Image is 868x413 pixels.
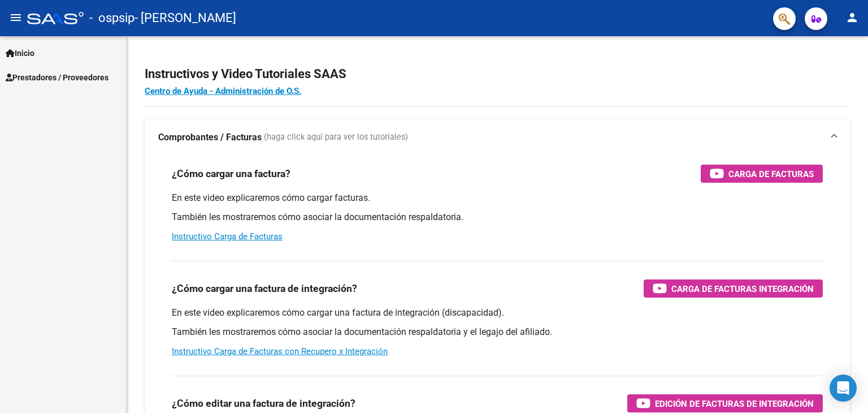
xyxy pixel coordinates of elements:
button: Carga de Facturas [701,165,823,183]
p: En este video explicaremos cómo cargar una factura de integración (discapacidad). [172,307,823,319]
mat-expansion-panel-header: Comprobantes / Facturas (haga click aquí para ver los tutoriales) [145,119,850,156]
div: Open Intercom Messenger [830,375,857,402]
span: Inicio [6,47,34,59]
a: Instructivo Carga de Facturas con Recupero x Integración [172,346,388,356]
h3: ¿Cómo cargar una factura? [172,166,290,182]
span: Prestadores / Proveedores [6,71,108,84]
mat-icon: person [845,11,859,24]
strong: Comprobantes / Facturas [158,131,262,144]
span: Carga de Facturas Integración [671,282,814,296]
p: En este video explicaremos cómo cargar facturas. [172,192,823,204]
mat-icon: menu [9,11,23,24]
h2: Instructivos y Video Tutoriales SAAS [145,63,850,85]
h3: ¿Cómo editar una factura de integración? [172,395,355,411]
span: - ospsip [89,6,134,31]
span: - [PERSON_NAME] [134,6,236,31]
button: Carga de Facturas Integración [644,279,823,298]
p: También les mostraremos cómo asociar la documentación respaldatoria y el legajo del afiliado. [172,326,823,338]
span: Edición de Facturas de integración [655,397,814,411]
button: Edición de Facturas de integración [627,394,823,412]
a: Centro de Ayuda - Administración de O.S. [145,86,301,96]
span: (haga click aquí para ver los tutoriales) [264,131,408,144]
h3: ¿Cómo cargar una factura de integración? [172,281,357,296]
span: Carga de Facturas [728,167,814,181]
p: También les mostraremos cómo asociar la documentación respaldatoria. [172,211,823,223]
a: Instructivo Carga de Facturas [172,231,283,242]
